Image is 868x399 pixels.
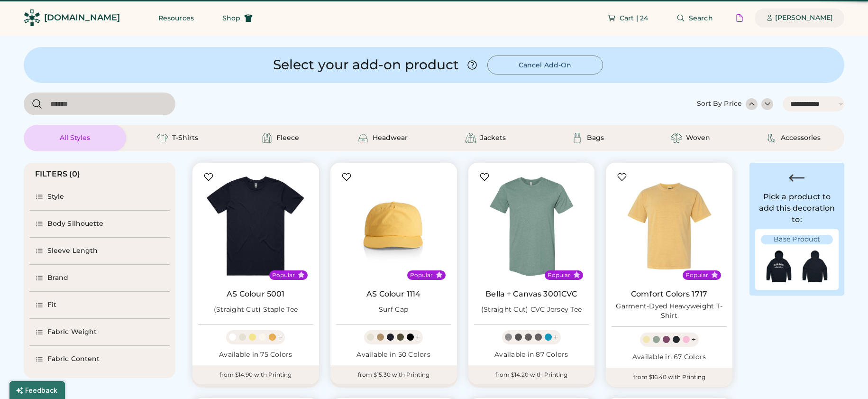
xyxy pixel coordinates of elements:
div: Popular [410,271,433,279]
div: Fit [47,300,56,310]
img: T-Shirts Icon [157,132,168,144]
div: from $16.40 with Printing [606,368,732,387]
img: Rendered Logo - Screens [24,9,40,26]
div: Style [47,192,64,202]
div: Sleeve Length [47,246,98,256]
a: AS Colour 1114 [366,289,420,299]
div: [PERSON_NAME] [775,13,833,23]
div: FILTERS (0) [35,168,81,180]
div: Available in 50 Colors [336,350,451,360]
div: Popular [272,271,295,279]
img: Bags Icon [572,132,583,144]
span: Shop [222,15,240,21]
div: Available in 75 Colors [198,350,313,360]
div: + [416,332,420,343]
div: (Straight Cut) CVC Jersey Tee [481,305,582,315]
div: Headwear [373,133,408,143]
button: Popular Style [573,271,580,278]
div: + [692,334,696,345]
button: Cart | 24 [596,9,659,28]
button: Popular Style [298,271,305,278]
div: Bags [587,133,604,143]
img: AS Colour 5001 (Straight Cut) Staple Tee [198,168,313,284]
img: Woven Icon [671,132,682,144]
button: Popular Style [436,271,443,278]
div: Accessories [781,133,821,143]
div: + [554,332,558,343]
div: Pick a product to add this decoration to: [755,191,839,225]
button: Resources [147,9,205,28]
div: Brand [47,273,69,283]
div: Woven [686,133,710,143]
div: Popular [685,271,708,279]
img: Main Image Front Design [761,248,797,284]
button: Cancel Add-On [487,56,603,74]
div: (Straight Cut) Staple Tee [214,305,298,315]
div: Available in 67 Colors [612,353,727,362]
button: Popular Style [711,271,718,278]
div: Select your add-on product [273,56,459,74]
img: Fleece Icon [261,132,273,144]
img: BELLA + CANVAS 3001CVC (Straight Cut) CVC Jersey Tee [474,168,589,284]
button: Search [665,9,724,28]
div: Surf Cap [379,305,408,315]
div: from $14.90 with Printing [192,365,319,384]
div: Sort By Price [697,99,742,109]
div: Fabric Weight [47,327,97,337]
img: Accessories Icon [766,132,777,144]
div: from $15.30 with Printing [330,365,457,384]
img: Main Image Back Design [797,248,833,284]
a: Bella + Canvas 3001CVC [485,289,577,299]
img: Comfort Colors 1717 Garment-Dyed Heavyweight T-Shirt [612,168,727,284]
div: + [278,332,282,343]
div: Jackets [480,133,506,143]
div: Body Silhouette [47,219,104,229]
span: Cart | 24 [620,15,648,21]
div: from $14.20 with Printing [468,365,595,384]
span: Search [689,15,713,21]
div: Available in 87 Colors [474,350,589,360]
div: Fabric Content [47,354,100,364]
div: [DOMAIN_NAME] [44,12,120,24]
div: T-Shirts [172,133,198,143]
div: Popular [548,271,570,279]
a: Comfort Colors 1717 [631,289,707,299]
a: AS Colour 5001 [227,289,284,299]
div: Base Product [761,235,833,244]
div: Fleece [276,133,299,143]
div: Garment-Dyed Heavyweight T-Shirt [612,302,727,321]
button: Shop [211,9,264,28]
img: AS Colour 1114 Surf Cap [336,168,451,284]
img: Headwear Icon [357,132,369,144]
img: Jackets Icon [465,132,476,144]
div: All Styles [60,133,90,143]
